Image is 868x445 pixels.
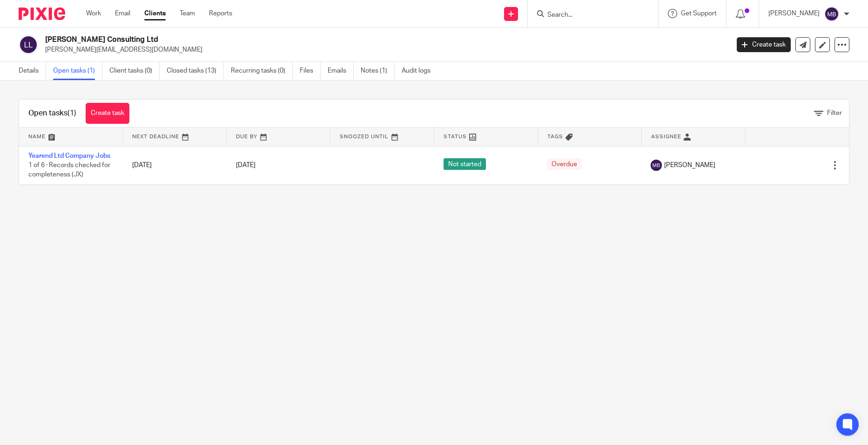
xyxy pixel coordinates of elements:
span: Snoozed Until [340,134,389,139]
img: Pixie [19,7,65,20]
a: Email [115,9,130,18]
td: [DATE] [123,146,227,184]
a: Files [300,62,321,80]
span: [DATE] [236,162,256,169]
p: [PERSON_NAME] [768,9,820,18]
a: Create task [86,103,129,124]
span: Status [444,134,467,139]
span: Get Support [681,10,717,17]
p: [PERSON_NAME][EMAIL_ADDRESS][DOMAIN_NAME] [45,45,723,54]
a: Yearend Ltd Company Jobs [28,153,110,159]
span: Overdue [547,158,582,170]
span: Filter [827,110,842,116]
span: Not started [444,158,486,170]
img: svg%3E [19,35,38,54]
h1: Open tasks [28,108,76,118]
a: Create task [737,37,791,52]
a: Audit logs [402,62,437,80]
a: Details [19,62,46,80]
a: Notes (1) [361,62,395,80]
a: Work [86,9,101,18]
span: [PERSON_NAME] [664,161,715,170]
a: Team [180,9,195,18]
span: 1 of 6 · Records checked for completeness (JX) [28,162,110,178]
a: Closed tasks (13) [167,62,224,80]
a: Reports [209,9,232,18]
a: Clients [144,9,166,18]
img: svg%3E [824,7,839,21]
a: Client tasks (0) [109,62,160,80]
input: Search [546,11,630,20]
a: Emails [328,62,354,80]
img: svg%3E [651,160,662,171]
h2: [PERSON_NAME] Consulting Ltd [45,35,587,45]
span: Tags [547,134,563,139]
span: (1) [67,109,76,117]
a: Recurring tasks (0) [231,62,293,80]
a: Open tasks (1) [53,62,102,80]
